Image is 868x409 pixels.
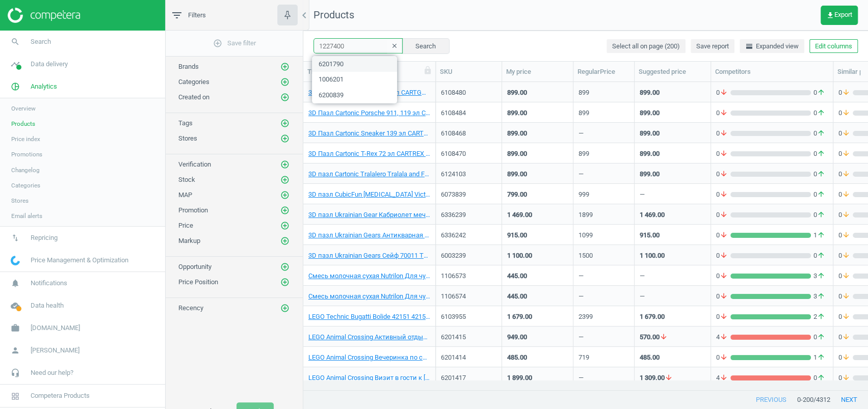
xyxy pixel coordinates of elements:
[607,39,686,53] button: Select all on page (200)
[308,292,430,301] a: Cмесь молочная сухая Nutrilon Для чувствительных малышей 2, 400 г 181246 TM: Nutrilon
[308,129,430,138] a: 3D Пазл Cartonic Sneaker 139 эл CARTMSNK TM: Cartonic
[280,134,290,143] i: add_circle_outline
[797,395,813,404] span: 0 - 200
[842,88,850,97] i: arrow_downward
[665,373,673,383] i: arrow_downward
[441,333,496,342] div: 6201415
[817,231,825,240] i: arrow_upward
[213,39,222,48] i: add_circle_outline
[308,333,430,342] a: LEGO Animal Crossing Активный отдых [PERSON_NAME] 77047 77047 TM: LEGO
[696,42,729,51] span: Save report
[507,271,527,281] div: 445.00
[6,228,25,248] i: swap_vert
[391,42,398,49] i: clear
[8,8,80,23] img: ajHJNr6hYgQAAAAASUVORK5CYII=
[280,278,290,287] i: add_circle_outline
[720,271,728,281] i: arrow_downward
[811,231,828,240] span: 1
[640,149,660,158] div: 899.00
[838,108,853,118] span: 0
[817,373,825,383] i: arrow_upward
[178,206,208,214] span: Promotion
[640,271,645,284] div: —
[280,77,290,87] i: add_circle_outline
[716,88,730,97] span: 0
[308,190,430,199] a: 3D пазл CubicFun [MEDICAL_DATA] Victory T4019h TM: CubicFun
[811,251,828,260] span: 0
[640,88,660,97] div: 899.00
[6,341,25,360] i: person
[31,37,51,46] span: Search
[31,82,57,91] span: Analytics
[312,88,397,103] span: 6200839
[11,181,40,189] span: Categories
[578,231,593,243] div: 1099
[811,108,828,118] span: 0
[11,197,29,205] span: Stores
[838,373,853,383] span: 0
[31,233,58,242] span: Repricing
[171,9,183,21] i: filter_list
[280,118,290,128] button: add_circle_outline
[312,72,397,88] span: 1006201
[838,333,853,342] span: 0
[280,206,290,215] i: add_circle_outline
[811,333,828,342] span: 0
[842,312,850,321] i: arrow_downward
[720,108,728,118] i: arrow_downward
[31,301,64,310] span: Data health
[11,120,35,128] span: Products
[716,353,730,362] span: 0
[178,263,212,270] span: Opportunity
[280,262,290,271] i: add_circle_outline
[817,170,825,179] i: arrow_upward
[308,251,430,260] a: 3D пазл Ukrainian Gears Сейф 70011 TM: Ukrainian Gears
[280,62,290,71] i: add_circle_outline
[640,129,660,138] div: 899.00
[6,54,25,74] i: timeline
[507,353,527,362] div: 485.00
[441,292,496,301] div: 1106574
[811,149,828,158] span: 0
[838,149,853,158] span: 0
[838,353,853,362] span: 0
[720,170,728,179] i: arrow_downward
[178,191,192,199] span: MAP
[178,119,193,127] span: Tags
[280,205,290,215] button: add_circle_outline
[720,292,728,301] i: arrow_downward
[506,67,569,76] div: My price
[720,231,728,240] i: arrow_downward
[716,170,730,179] span: 0
[838,292,853,301] span: 0
[507,210,532,220] div: 1 469.00
[639,67,706,76] div: Suggested price
[842,231,850,240] i: arrow_downward
[6,77,25,96] i: pie_chart_outlined
[178,237,200,244] span: Markup
[441,88,496,97] div: 6108480
[720,251,728,260] i: arrow_downward
[11,256,20,265] img: wGWNvw8QSZomAAAAABJRU5ErkJggg==
[842,129,850,138] i: arrow_downward
[507,231,527,240] div: 915.00
[811,271,828,281] span: 3
[817,333,825,342] i: arrow_upward
[280,62,290,72] button: add_circle_outline
[280,119,290,128] i: add_circle_outline
[817,251,825,260] i: arrow_upward
[578,149,589,162] div: 899
[811,170,828,179] span: 0
[817,88,825,97] i: arrow_upward
[716,271,730,281] span: 0
[817,108,825,118] i: arrow_upward
[720,312,728,321] i: arrow_downward
[402,38,450,53] button: Search
[640,333,660,342] div: 570.00
[178,304,203,312] span: Recency
[31,346,80,355] span: [PERSON_NAME]
[716,149,730,158] span: 0
[640,312,665,321] div: 1 679.00
[817,312,825,321] i: arrow_upward
[640,210,665,220] div: 1 469.00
